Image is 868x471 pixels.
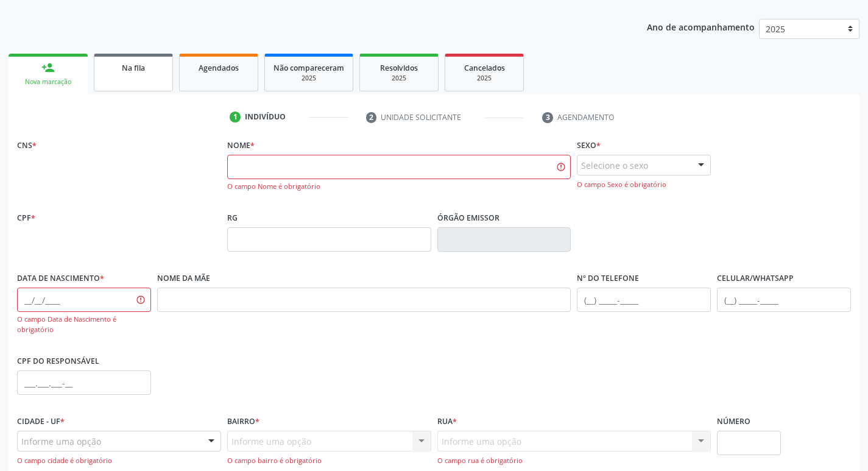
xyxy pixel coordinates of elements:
div: person_add [41,61,55,74]
input: ___.___.___-__ [17,370,151,395]
span: Selecione o sexo [581,159,648,172]
label: Cidade - UF [17,412,65,431]
label: Número [717,412,750,431]
label: Data de nascimento [17,269,104,288]
label: CNS [17,136,37,155]
span: Agendados [199,63,239,73]
input: __/__/____ [17,288,151,312]
div: 2025 [369,74,429,83]
label: Rua [437,412,457,431]
span: Não compareceram [273,63,344,73]
p: Ano de acompanhamento [647,19,755,34]
div: O campo bairro é obrigatório [227,456,431,466]
div: O campo rua é obrigatório [437,456,711,466]
span: Informe uma opção [21,435,101,448]
label: Celular/WhatsApp [717,269,794,288]
div: 2025 [454,74,515,83]
div: Nova marcação [17,77,79,87]
div: Indivíduo [245,112,286,122]
div: O campo Sexo é obrigatório [577,180,711,190]
label: CPF [17,209,35,228]
label: Nº do Telefone [577,269,639,288]
span: Cancelados [464,63,505,73]
label: Nome [227,136,255,155]
label: Órgão emissor [437,209,499,228]
label: Sexo [577,136,601,155]
label: Nome da mãe [157,269,210,288]
div: 2025 [273,74,344,83]
div: O campo cidade é obrigatório [17,456,221,466]
div: O campo Data de Nascimento é obrigatório [17,314,151,335]
label: Bairro [227,412,259,431]
label: CPF do responsável [17,352,99,370]
label: RG [227,209,238,228]
input: (__) _____-_____ [717,288,851,312]
div: O campo Nome é obrigatório [227,182,571,192]
span: Na fila [122,63,145,73]
span: Resolvidos [380,63,418,73]
input: (__) _____-_____ [577,288,711,312]
div: 1 [230,112,241,122]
